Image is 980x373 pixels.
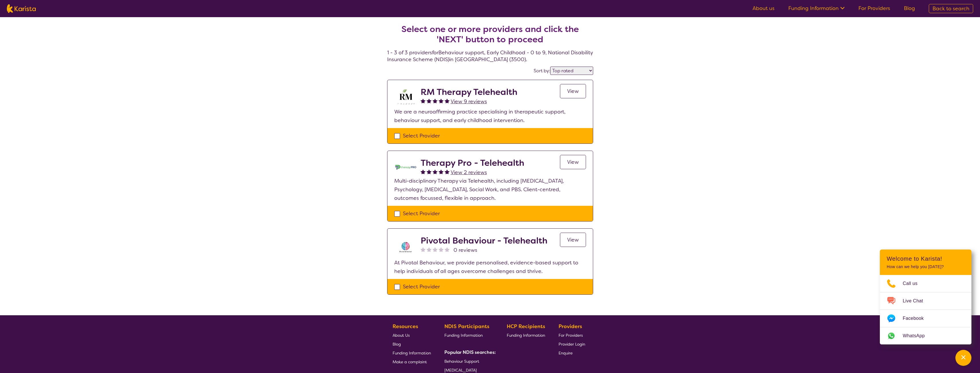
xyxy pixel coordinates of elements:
[559,350,573,356] span: Enquire
[567,159,579,165] span: View
[394,177,586,202] p: Multi-disciplinary Therapy via Telehealth, including [MEDICAL_DATA], Psychology, [MEDICAL_DATA], ...
[421,87,517,97] h2: RM Therapy Telehealth
[445,169,450,174] img: fullstar
[903,332,932,340] span: WhatsApp
[507,323,545,330] b: HCP Recipients
[444,368,477,373] span: [MEDICAL_DATA]
[444,349,496,355] b: Popular NDIS searches:
[559,331,585,340] a: For Providers
[451,169,487,176] span: View 2 reviews
[394,258,586,276] p: At Pivotal Behaviour, we provide personalised, evidence-based support to help individuals of all ...
[559,348,585,357] a: Enquire
[427,169,431,174] img: fullstar
[7,4,36,13] img: Karista logo
[560,84,586,98] a: View
[880,275,971,292] a: Call 0485972676 via 3CX
[433,247,437,252] img: nonereviewstar
[433,98,437,103] img: fullstar
[427,247,431,252] img: nonereviewstar
[387,10,593,63] h4: 1 - 3 of 3 providers for Behaviour support , Early Childhood - 0 to 9 , National Disability Insur...
[394,236,417,258] img: s8av3rcikle0tbnjpqc8.png
[955,350,971,366] button: Channel Menu
[451,98,487,105] span: View 9 reviews
[427,98,431,103] img: fullstar
[560,155,586,169] a: View
[559,333,583,338] span: For Providers
[393,342,401,347] span: Blog
[394,158,417,177] img: lehxprcbtunjcwin5sb4.jpg
[880,327,971,344] a: Web link opens in a new tab.
[559,323,582,330] b: Providers
[393,359,427,364] span: Make a complaint
[439,247,444,252] img: nonereviewstar
[445,247,450,252] img: nonereviewstar
[421,98,425,103] img: fullstar
[421,236,547,246] h2: Pivotal Behaviour - Telehealth
[451,97,487,106] a: View 9 reviews
[394,24,586,45] h2: Select one or more providers and click the 'NEXT' button to proceed
[559,342,585,347] span: Provider Login
[887,255,965,262] h2: Welcome to Karista!
[445,98,450,103] img: fullstar
[439,98,444,103] img: fullstar
[393,350,431,356] span: Funding Information
[507,333,545,338] span: Funding Information
[903,297,930,305] span: Live Chat
[444,357,494,366] a: Behaviour Support
[567,88,579,95] span: View
[421,169,425,174] img: fullstar
[444,331,494,340] a: Funding Information
[559,340,585,348] a: Provider Login
[858,5,890,12] a: For Providers
[394,87,417,107] img: b3hjthhf71fnbidirs13.png
[393,348,431,357] a: Funding Information
[933,5,969,12] span: Back to search
[451,168,487,177] a: View 2 reviews
[788,5,845,12] a: Funding Information
[393,331,431,340] a: About Us
[393,357,431,366] a: Make a complaint
[454,246,477,254] span: 0 reviews
[433,169,437,174] img: fullstar
[903,279,924,288] span: Call us
[560,233,586,247] a: View
[444,323,489,330] b: NDIS Participants
[393,323,418,330] b: Resources
[393,333,410,338] span: About Us
[567,236,579,243] span: View
[887,264,965,269] p: How can we help you [DATE]?
[421,158,524,168] h2: Therapy Pro - Telehealth
[421,247,425,252] img: nonereviewstar
[393,340,431,348] a: Blog
[929,4,973,13] a: Back to search
[394,107,586,125] p: We are a neuroaffirming practice specialising in therapeutic support, behaviour support, and earl...
[753,5,775,12] a: About us
[507,331,545,340] a: Funding Information
[444,359,479,364] span: Behaviour Support
[880,275,971,344] ul: Choose channel
[904,5,915,12] a: Blog
[903,314,930,323] span: Facebook
[534,68,550,74] label: Sort by:
[880,250,971,344] div: Channel Menu
[444,333,483,338] span: Funding Information
[439,169,444,174] img: fullstar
